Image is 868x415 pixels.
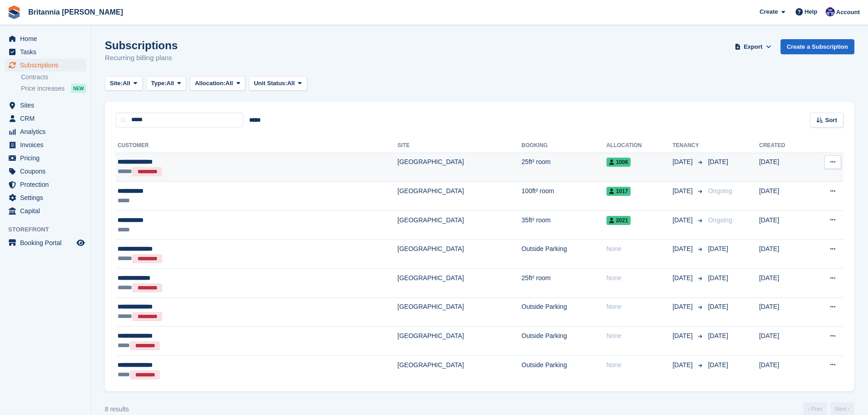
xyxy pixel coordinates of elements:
th: Booking [522,138,606,153]
a: menu [5,178,86,191]
th: Created [759,138,808,153]
div: None [606,331,673,341]
td: [DATE] [759,182,808,211]
a: menu [5,152,86,164]
a: Britannia [PERSON_NAME] [25,5,127,20]
span: Analytics [20,125,75,138]
span: Ongoing [708,216,732,224]
span: Allocation: [195,79,226,88]
button: Unit Status: All [249,76,307,91]
span: Type: [151,79,167,88]
td: [GEOGRAPHIC_DATA] [397,210,521,240]
th: Customer [116,138,397,153]
a: menu [5,236,86,249]
a: menu [5,99,86,112]
td: 35ft² room [522,210,606,240]
th: Tenancy [673,138,704,153]
span: Sort [825,116,837,125]
span: [DATE] [673,157,694,167]
span: Create [760,7,778,16]
td: 25ft² room [522,269,606,298]
a: menu [5,32,86,45]
span: 2021 [606,216,631,225]
span: 1006 [606,158,631,167]
td: 100ft² room [522,182,606,211]
span: [DATE] [708,332,728,339]
span: Invoices [20,138,75,151]
td: [GEOGRAPHIC_DATA] [397,327,521,356]
span: Home [20,32,75,45]
span: [DATE] [673,302,694,312]
span: [DATE] [708,245,728,252]
td: [DATE] [759,327,808,356]
td: [DATE] [759,153,808,182]
span: [DATE] [708,274,728,282]
div: None [606,360,673,370]
span: [DATE] [673,273,694,283]
span: Price increases [21,84,65,93]
span: Booking Portal [20,236,75,249]
button: Allocation: All [190,76,246,91]
td: [DATE] [759,240,808,269]
td: [GEOGRAPHIC_DATA] [397,355,521,384]
td: Outside Parking [522,240,606,269]
a: Contracts [21,73,86,82]
td: [GEOGRAPHIC_DATA] [397,297,521,327]
span: Ongoing [708,187,732,195]
span: [DATE] [673,331,694,341]
a: Create a Subscription [781,39,854,54]
span: Export [744,42,762,51]
div: None [606,273,673,283]
th: Allocation [606,138,673,153]
td: Outside Parking [522,297,606,327]
td: [DATE] [759,210,808,240]
span: [DATE] [673,186,694,196]
td: [GEOGRAPHIC_DATA] [397,182,521,211]
span: All [287,79,295,88]
td: [GEOGRAPHIC_DATA] [397,240,521,269]
h1: Subscriptions [105,39,178,51]
span: [DATE] [708,158,728,165]
a: menu [5,112,86,125]
span: [DATE] [673,360,694,370]
a: menu [5,59,86,72]
img: stora-icon-8386f47178a22dfd0bd8f6a31ec36ba5ce8667c1dd55bd0f319d3a0aa187defe.svg [7,5,21,19]
a: menu [5,138,86,151]
img: Becca Clark [826,7,835,16]
span: Unit Status: [254,79,287,88]
button: Type: All [146,76,186,91]
div: NEW [71,84,86,93]
span: Subscriptions [20,59,75,72]
a: Price increases NEW [21,83,86,93]
span: Capital [20,205,75,217]
span: All [166,79,174,88]
span: Help [805,7,817,16]
span: Settings [20,191,75,204]
a: menu [5,165,86,178]
td: [DATE] [759,297,808,327]
span: Storefront [8,225,91,234]
span: Pricing [20,152,75,164]
span: All [226,79,233,88]
div: None [606,302,673,312]
span: Tasks [20,46,75,58]
button: Site: All [105,76,143,91]
td: [GEOGRAPHIC_DATA] [397,153,521,182]
a: menu [5,125,86,138]
span: Site: [110,79,123,88]
span: [DATE] [673,244,694,254]
td: Outside Parking [522,327,606,356]
span: Protection [20,178,75,191]
span: CRM [20,112,75,125]
span: All [123,79,130,88]
td: 25ft² room [522,153,606,182]
td: [DATE] [759,269,808,298]
a: menu [5,191,86,204]
div: 8 results [105,405,129,414]
span: Sites [20,99,75,112]
div: None [606,244,673,254]
td: [DATE] [759,355,808,384]
span: Coupons [20,165,75,178]
button: Export [733,39,773,54]
td: Outside Parking [522,355,606,384]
